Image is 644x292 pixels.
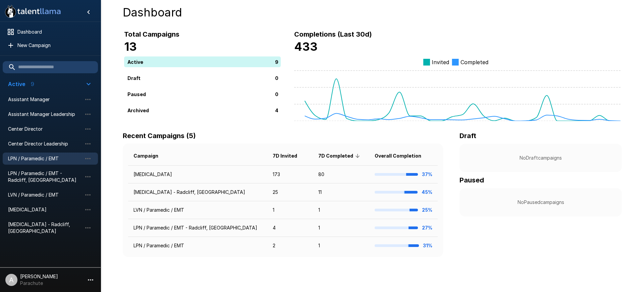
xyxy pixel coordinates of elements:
b: 433 [294,40,318,53]
td: [MEDICAL_DATA] [128,166,267,183]
span: 7D Invited [273,152,306,160]
b: 13 [124,40,137,53]
td: LPN / Paramedic / EMT - Radcliff, [GEOGRAPHIC_DATA] [128,219,267,237]
b: 31% [423,243,432,248]
p: 4 [275,107,278,114]
b: Paused [460,176,484,184]
td: 11 [313,183,369,201]
td: 4 [267,219,313,237]
td: 1 [313,219,369,237]
h4: Dashboard [123,5,622,19]
b: 37% [422,171,432,177]
span: 7D Completed [318,152,362,160]
b: 27% [422,225,432,231]
span: Overall Completion [375,152,430,160]
td: [MEDICAL_DATA] - Radcliff, [GEOGRAPHIC_DATA] [128,183,267,201]
td: 173 [267,166,313,183]
td: 80 [313,166,369,183]
p: 9 [275,58,278,65]
p: 0 [275,74,278,81]
p: No Paused campaigns [470,199,611,206]
b: 45% [422,189,432,195]
td: 2 [267,237,313,255]
td: 1 [267,201,313,219]
b: Completions (Last 30d) [294,30,372,38]
b: 25% [422,207,432,213]
td: 25 [267,183,313,201]
td: 1 [313,237,369,255]
td: 1 [313,201,369,219]
b: Draft [460,132,476,140]
b: Total Campaigns [124,30,179,38]
span: Campaign [133,152,167,160]
td: LVN / Paramedic / EMT [128,201,267,219]
b: Recent Campaigns (5) [123,132,196,140]
td: LPN / Paramedic / EMT [128,237,267,255]
p: No Draft campaigns [470,155,611,161]
p: 0 [275,90,278,97]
